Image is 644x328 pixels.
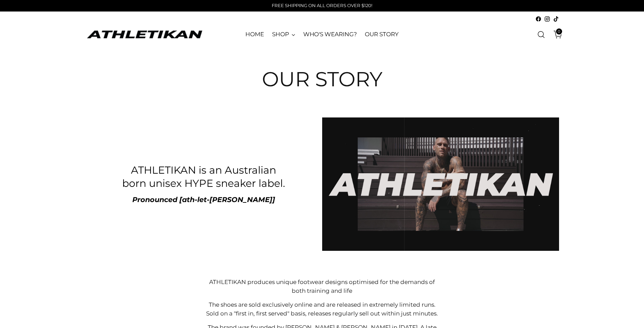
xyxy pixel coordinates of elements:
[118,163,289,191] h3: ATHLETIKAN is an Australian born unisex HYPE sneaker label.
[245,27,264,42] a: HOME
[534,28,548,41] a: Open search modal
[549,28,562,41] a: Open cart modal
[262,68,382,90] h1: OUR STORY
[272,2,372,9] p: FREE SHIPPING ON ALL ORDERS OVER $120!
[204,278,441,295] p: ATHLETIKAN produces unique footwear designs optimised for the demands of both training and life
[303,27,357,42] a: WHO'S WEARING?
[272,27,295,42] a: SHOP
[132,195,275,204] strong: Pronounced [ath-let-[PERSON_NAME]]
[556,28,562,35] span: 0
[85,29,204,40] a: ATHLETIKAN
[365,27,398,42] a: OUR STORY
[204,301,441,318] p: The shoes are sold exclusively online and are released in extremely limited runs. Sold on a "firs...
